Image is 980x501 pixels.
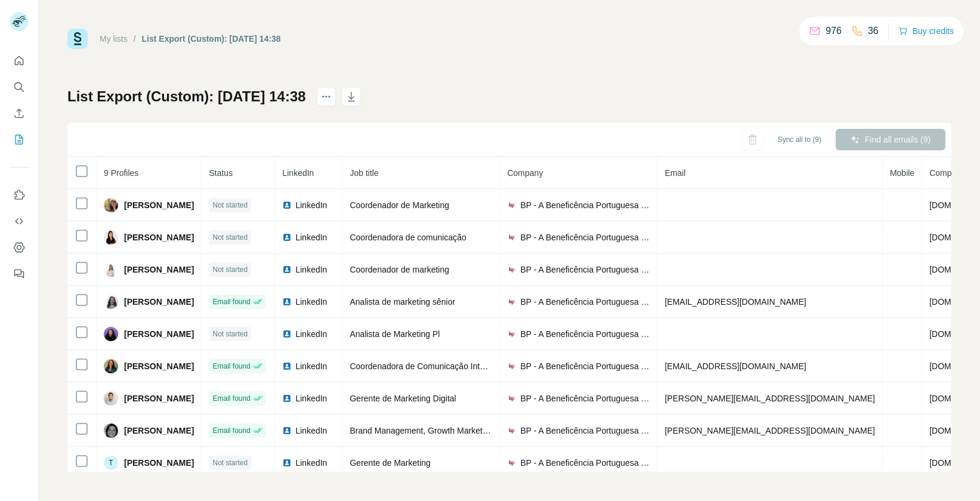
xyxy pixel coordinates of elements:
[520,296,650,308] span: BP - A Beneficência Portuguesa de [GEOGRAPHIC_DATA]
[507,200,517,210] img: company-logo
[350,329,440,339] span: Analista de Marketing Pl
[507,394,517,403] img: company-logo
[350,168,378,178] span: Job title
[282,426,292,435] img: LinkedIn logo
[104,423,118,438] img: Avatar
[124,457,194,469] span: [PERSON_NAME]
[282,361,292,371] img: LinkedIn logo
[10,103,29,124] button: Enrich CSV
[10,184,29,206] button: Use Surfe on LinkedIn
[520,264,650,276] span: BP - A Beneficência Portuguesa de [GEOGRAPHIC_DATA]
[282,394,292,403] img: LinkedIn logo
[507,233,517,242] img: company-logo
[898,23,954,39] button: Buy credits
[104,295,118,309] img: Avatar
[212,232,248,243] span: Not started
[664,426,874,435] span: [PERSON_NAME][EMAIL_ADDRESS][DOMAIN_NAME]
[212,393,250,404] span: Email found
[212,296,250,307] span: Email found
[104,327,118,341] img: Avatar
[890,168,914,178] span: Mobile
[10,263,29,284] button: Feedback
[295,231,327,243] span: LinkedIn
[10,129,29,150] button: My lists
[664,168,685,178] span: Email
[124,360,194,372] span: [PERSON_NAME]
[124,199,194,211] span: [PERSON_NAME]
[295,425,327,437] span: LinkedIn
[282,329,292,339] img: LinkedIn logo
[350,233,466,242] span: Coordenadora de comunicação
[778,134,821,145] span: Sync all to (9)
[212,200,248,211] span: Not started
[520,360,650,372] span: BP - A Beneficência Portuguesa de [GEOGRAPHIC_DATA]
[507,361,517,371] img: company-logo
[507,297,517,307] img: company-logo
[104,456,118,470] div: T
[104,391,118,406] img: Avatar
[507,329,517,339] img: company-logo
[124,231,194,243] span: [PERSON_NAME]
[142,33,281,45] div: List Export (Custom): [DATE] 14:38
[124,425,194,437] span: [PERSON_NAME]
[124,328,194,340] span: [PERSON_NAME]
[507,265,517,274] img: company-logo
[350,426,624,435] span: Brand Management, Growth Marketing, Digital, CRM, Communication, CX
[282,265,292,274] img: LinkedIn logo
[350,361,506,371] span: Coordenadora de Comunicação Integrada
[664,297,806,307] span: [EMAIL_ADDRESS][DOMAIN_NAME]
[295,264,327,276] span: LinkedIn
[282,200,292,210] img: LinkedIn logo
[104,230,118,245] img: Avatar
[350,458,430,468] span: Gerente de Marketing
[212,425,250,436] span: Email found
[10,237,29,258] button: Dashboard
[826,24,842,38] p: 976
[664,361,806,371] span: [EMAIL_ADDRESS][DOMAIN_NAME]
[350,297,455,307] span: Analista de marketing sênior
[520,425,650,437] span: BP - A Beneficência Portuguesa de [GEOGRAPHIC_DATA]
[282,168,314,178] span: LinkedIn
[67,29,88,49] img: Surfe Logo
[295,328,327,340] span: LinkedIn
[209,168,233,178] span: Status
[295,199,327,211] span: LinkedIn
[520,392,650,404] span: BP - A Beneficência Portuguesa de [GEOGRAPHIC_DATA]
[868,24,879,38] p: 36
[10,76,29,98] button: Search
[282,458,292,468] img: LinkedIn logo
[212,329,248,339] span: Not started
[350,200,449,210] span: Coordenador de Marketing
[520,199,650,211] span: BP - A Beneficência Portuguesa de [GEOGRAPHIC_DATA]
[124,392,194,404] span: [PERSON_NAME]
[212,264,248,275] span: Not started
[295,392,327,404] span: LinkedIn
[10,50,29,72] button: Quick start
[520,231,650,243] span: BP - A Beneficência Portuguesa de [GEOGRAPHIC_DATA]
[10,211,29,232] button: Use Surfe API
[520,457,650,469] span: BP - A Beneficência Portuguesa de [GEOGRAPHIC_DATA]
[295,296,327,308] span: LinkedIn
[769,131,830,149] button: Sync all to (9)
[350,265,449,274] span: Coordenador de marketing
[100,34,128,44] a: My lists
[124,296,194,308] span: [PERSON_NAME]
[350,394,456,403] span: Gerente de Marketing Digital
[282,233,292,242] img: LinkedIn logo
[212,361,250,372] span: Email found
[282,297,292,307] img: LinkedIn logo
[664,394,874,403] span: [PERSON_NAME][EMAIL_ADDRESS][DOMAIN_NAME]
[520,328,650,340] span: BP - A Beneficência Portuguesa de [GEOGRAPHIC_DATA]
[507,458,517,468] img: company-logo
[124,264,194,276] span: [PERSON_NAME]
[104,198,118,212] img: Avatar
[317,87,336,106] button: actions
[295,360,327,372] span: LinkedIn
[104,262,118,277] img: Avatar
[507,168,543,178] span: Company
[104,359,118,373] img: Avatar
[507,426,517,435] img: company-logo
[134,33,136,45] li: /
[212,457,248,468] span: Not started
[67,87,306,106] h1: List Export (Custom): [DATE] 14:38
